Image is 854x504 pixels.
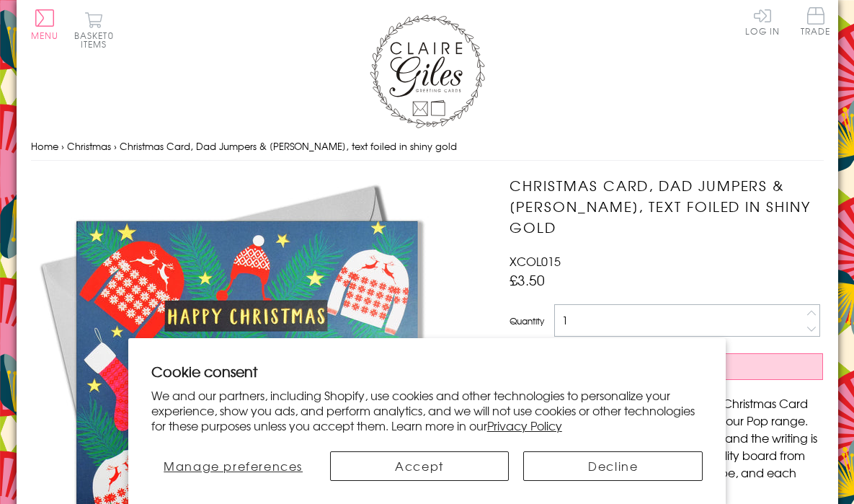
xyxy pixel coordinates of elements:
span: Trade [801,7,831,35]
label: Quantity [510,314,544,327]
span: XCOL015 [510,252,561,270]
button: Basket0 items [74,12,114,48]
a: Christmas [67,139,111,153]
button: Manage preferences [151,451,316,481]
span: 0 items [81,29,114,50]
span: £3.50 [510,270,545,290]
button: Menu [31,9,59,40]
a: Privacy Policy [487,417,562,434]
a: Home [31,139,58,153]
a: Log In [745,7,780,35]
a: Trade [801,7,831,38]
button: Decline [523,451,703,481]
span: Manage preferences [164,457,303,474]
p: We and our partners, including Shopify, use cookies and other technologies to personalize your ex... [151,388,703,433]
span: › [114,139,117,153]
img: Claire Giles Greetings Cards [370,14,485,128]
h2: Cookie consent [151,361,703,381]
nav: breadcrumbs [31,132,824,162]
span: Christmas Card, Dad Jumpers & [PERSON_NAME], text foiled in shiny gold [120,139,457,153]
span: › [61,139,64,153]
span: Menu [31,29,59,42]
h1: Christmas Card, Dad Jumpers & [PERSON_NAME], text foiled in shiny gold [510,175,823,237]
button: Accept [330,451,510,481]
